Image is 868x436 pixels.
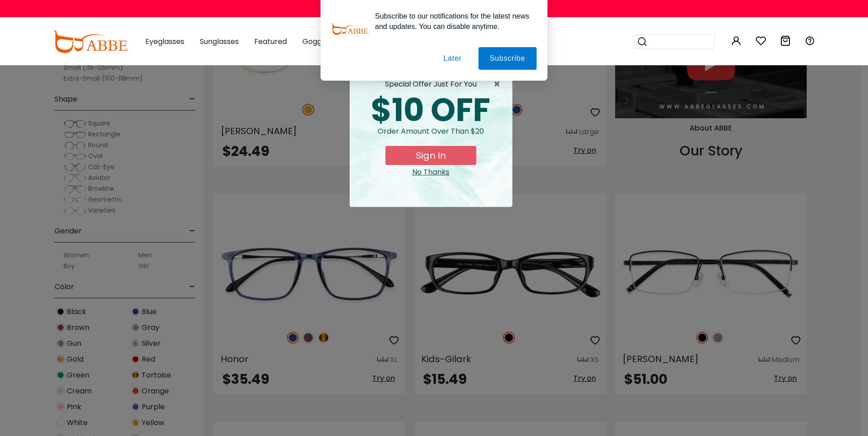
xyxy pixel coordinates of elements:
span: × [493,79,505,90]
button: Subscribe [478,47,537,70]
img: notification icon [331,11,368,47]
button: Close [493,79,505,90]
div: $10 OFF [357,94,505,126]
button: Later [432,47,473,70]
div: Subscribe to our notifications for the latest news and updates. You can disable anytime. [368,11,537,32]
div: special offer just for you [357,79,505,90]
div: Close [357,167,505,178]
div: Order amount over than $20 [357,126,505,146]
button: Sign In [385,146,476,165]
